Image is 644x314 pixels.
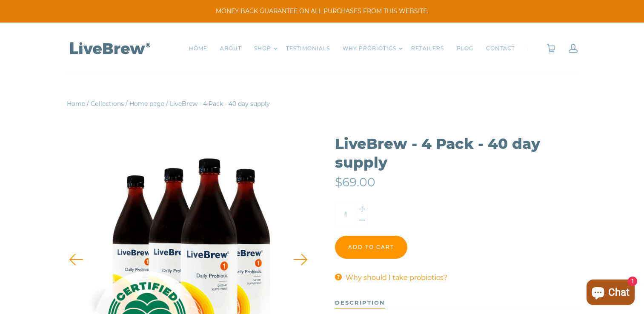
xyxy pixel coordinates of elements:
[335,203,357,226] input: Quantity
[129,100,164,108] a: Home page
[346,274,447,282] span: Why should I take probiotics?
[335,296,385,309] div: description
[343,44,396,53] a: WHY PROBIOTICS
[13,7,631,16] span: MONEY BACK GUARANTEE ON ALL PURCHASES FROM THIS WEBSITE.
[67,100,85,108] a: Home
[486,44,515,53] a: CONTACT
[286,44,330,53] a: TESTIMONIALS
[87,100,89,108] span: /
[346,272,447,283] a: Why should I take probiotics?
[335,134,581,172] h1: LiveBrew - 4 Pack - 40 day supply
[220,44,241,53] a: ABOUT
[254,44,271,53] a: SHOP
[335,175,375,189] span: $69.00
[166,100,168,108] span: /
[189,44,207,53] a: HOME
[126,100,128,108] span: /
[584,280,637,307] inbox-online-store-chat: Shopify online store chat
[411,44,444,53] a: RETAILERS
[67,40,152,55] img: LiveBrew
[91,100,124,108] a: Collections
[335,236,407,259] input: Add to cart
[457,44,473,53] a: BLOG
[170,100,270,108] span: LiveBrew - 4 Pack - 40 day supply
